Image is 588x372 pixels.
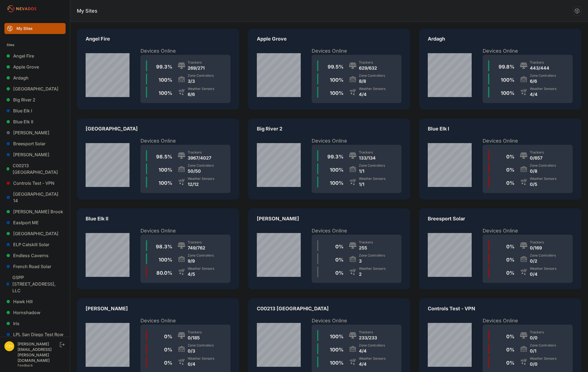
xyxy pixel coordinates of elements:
div: 8/8 [359,78,385,84]
div: Zone Controllers [188,163,214,168]
span: 0 % [164,347,172,353]
a: [GEOGRAPHIC_DATA] 14 [4,189,66,206]
div: Weather Sensors [530,356,556,361]
div: Trackers [188,240,205,245]
div: 6/6 [530,78,556,84]
a: LPL San Diego Test Row [4,329,66,340]
p: Apple Grove [257,35,402,47]
div: Trackers [188,150,211,155]
div: 0/2 [530,258,556,264]
div: Weather Sensors [188,266,214,271]
div: 4/4 [530,91,556,98]
div: Zone Controllers [359,73,385,78]
h2: Devices Online [312,47,402,55]
div: 0/1 [530,348,556,354]
div: 6/6 [188,91,214,98]
p: [PERSON_NAME] [86,305,230,317]
a: [GEOGRAPHIC_DATA] [4,83,66,94]
a: MI-03 [77,208,239,289]
a: IL-01 [248,118,410,200]
p: Big River 2 [257,125,402,137]
a: GSPP [STREET_ADDRESS], LLC [4,272,66,296]
span: 0 % [506,360,514,366]
div: 0/8 [530,168,556,174]
div: Zone Controllers [530,163,556,168]
span: 80.0 % [156,270,172,276]
div: Zone Controllers [188,253,214,258]
div: 0/4 [188,361,214,367]
div: 0/4 [530,271,556,277]
a: NV-01 [248,208,410,289]
h2: Devices Online [140,227,230,235]
img: chris.young@nevados.solar [4,341,14,351]
div: 0/657 [530,155,544,161]
a: Feedback [18,363,33,367]
div: Trackers [359,150,376,155]
p: Controls Test - VPN [428,305,573,317]
a: Apple Grove [4,61,66,72]
div: Zone Controllers [359,253,385,258]
div: Weather Sensors [188,87,214,91]
div: 0/0 [530,361,556,367]
span: 0 % [506,167,514,173]
div: Zone Controllers [188,343,214,348]
a: Hawk Hill [4,296,66,307]
a: VA-03 [248,29,410,110]
div: 0/3 [188,348,214,354]
div: 0/169 [530,245,544,251]
div: 12/12 [188,181,214,188]
div: 2 [359,271,386,277]
span: 0 % [506,334,514,339]
span: 0 % [506,244,514,249]
div: 3/3 [188,78,214,84]
h2: Devices Online [483,227,573,235]
div: 0/185 [188,334,202,341]
div: 0/5 [530,181,556,188]
p: [PERSON_NAME] [257,215,402,227]
div: Trackers [188,60,205,65]
div: Weather Sensors [188,177,214,181]
div: Trackers [359,330,377,334]
a: Eastport ME [4,217,66,228]
h2: Devices Online [312,317,402,325]
a: VA-02 [77,118,239,200]
span: 100 % [330,180,344,186]
span: 0 % [164,334,172,339]
a: Endless Caverns [4,250,66,261]
p: Angel Fire [86,35,230,47]
div: Trackers [530,60,549,65]
a: Controls Test - VPN [4,178,66,189]
div: 629/632 [359,65,377,71]
a: Angel Fire [4,50,66,61]
span: 100 % [159,180,172,186]
a: NY-06 [419,208,581,289]
h2: Devices Online [483,47,573,55]
div: Weather Sensors [359,356,386,361]
div: 9/9 [188,258,214,264]
span: 98.5 % [156,154,172,160]
div: Sites [7,42,63,48]
div: Weather Sensors [188,356,214,361]
a: Blue Elk I [4,105,66,116]
a: [PERSON_NAME] [4,127,66,138]
h2: Devices Online [312,227,402,235]
span: 98.3 % [156,244,172,249]
div: 133/134 [359,155,376,161]
a: Big River 2 [4,94,66,105]
div: Weather Sensors [530,266,556,271]
div: Trackers [530,240,544,245]
span: 99.3 % [156,64,172,70]
a: ELP Catskill Solar [4,239,66,250]
div: Zone Controllers [359,343,385,348]
span: 99.5 % [328,64,344,70]
a: Iris [4,318,66,329]
span: 100 % [159,257,172,263]
a: MI-02 [419,118,581,200]
span: 100 % [330,360,344,366]
span: 99.8 % [499,64,514,70]
a: CA-04 [419,29,581,110]
a: My Sites [4,23,66,34]
div: Weather Sensors [530,177,556,181]
div: 1/1 [359,181,386,188]
span: 100 % [159,167,172,173]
